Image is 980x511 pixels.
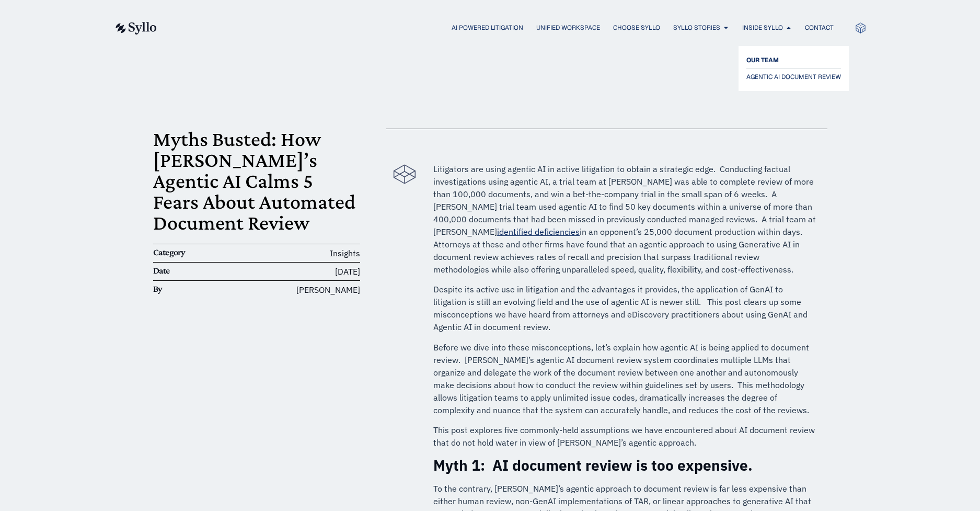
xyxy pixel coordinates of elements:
p: Litigators are using agentic AI in active litigation to obtain a strategic edge. Conducting factu... [433,163,816,276]
a: Inside Syllo [742,23,783,32]
img: syllo [114,22,157,35]
a: Choose Syllo [613,23,660,32]
p: This post explores five commonly-held assumptions we have encountered about AI document review th... [433,424,816,449]
a: AGENTIC AI DOCUMENT REVIEW [746,71,841,83]
nav: Menu [178,23,834,33]
div: Menu Toggle [178,23,834,33]
h1: Myths Busted: How [PERSON_NAME]’s Agentic AI Calms 5 Fears About Automated Document Review [153,129,361,233]
a: AI Powered Litigation [452,23,523,32]
span: Insights [330,248,360,258]
a: Unified Workspace [536,23,600,32]
span: [PERSON_NAME] [296,283,360,296]
p: Before we dive into these misconceptions, let’s explain how agentic AI is being applied to docume... [433,341,816,416]
a: Contact [805,23,834,32]
h6: Category [153,247,222,258]
h6: By [153,283,222,295]
a: identified deficiencies [497,226,580,237]
p: Despite its active use in litigation and the advantages it provides, the application of GenAI to ... [433,283,816,333]
a: OUR TEAM [746,54,841,66]
h6: Date [153,265,222,277]
span: OUR TEAM [746,54,779,66]
strong: Myth 1: AI document review is too expensive. [433,456,753,475]
a: Syllo Stories [673,23,720,32]
time: [DATE] [335,266,360,277]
